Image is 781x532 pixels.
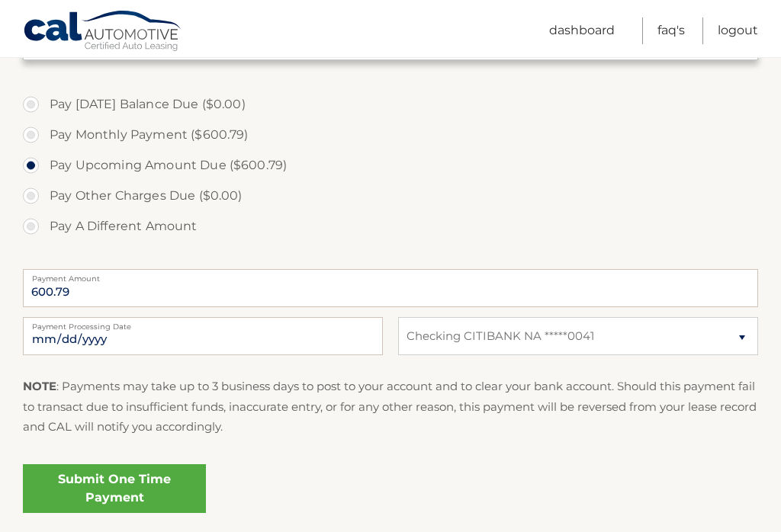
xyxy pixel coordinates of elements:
[23,120,758,150] label: Pay Monthly Payment ($600.79)
[23,269,758,307] input: Payment Amount
[23,269,758,281] label: Payment Amount
[657,18,685,44] a: FAQ's
[23,317,383,355] input: Payment Date
[23,464,206,513] a: Submit One Time Payment
[718,18,758,44] a: Logout
[23,211,758,242] label: Pay A Different Amount
[23,89,758,120] label: Pay [DATE] Balance Due ($0.00)
[23,10,183,54] a: Cal Automotive
[23,150,758,181] label: Pay Upcoming Amount Due ($600.79)
[23,377,758,437] p: : Payments may take up to 3 business days to post to your account and to clear your bank account....
[549,18,615,44] a: Dashboard
[23,181,758,211] label: Pay Other Charges Due ($0.00)
[23,317,383,329] label: Payment Processing Date
[23,379,56,393] strong: NOTE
